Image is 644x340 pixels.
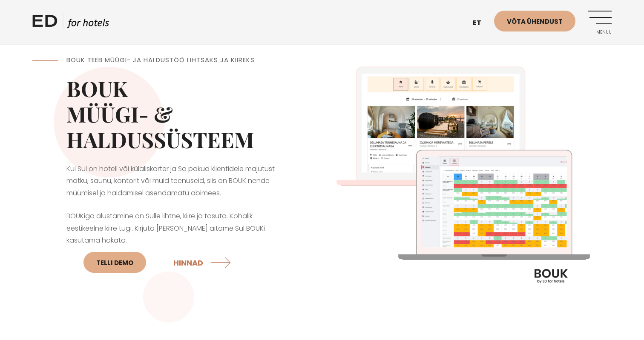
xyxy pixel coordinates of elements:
span: Menüü [588,30,612,35]
a: Telli DEMO [83,252,146,273]
a: Menüü [588,11,612,34]
a: ED HOTELS [32,13,109,34]
a: Võta ühendust [494,11,575,31]
a: HINNAD [173,251,233,274]
span: BOUK TEEB MÜÜGI- JA HALDUSTÖÖ LIHTSAKS JA KIIREKS [66,55,255,64]
p: BOUKiga alustamine on Sulle lihtne, kiire ja tasuta. Kohalik eestikeelne kiire tugi. Kirjuta [PER... [66,210,288,278]
a: et [469,13,494,34]
p: Kui Sul on hotell või külaliskorter ja Sa pakud klientidele majutust matku, saunu, kontorit või m... [66,163,288,200]
h2: BOUK MÜÜGI- & HALDUSSÜSTEEM [66,76,288,152]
